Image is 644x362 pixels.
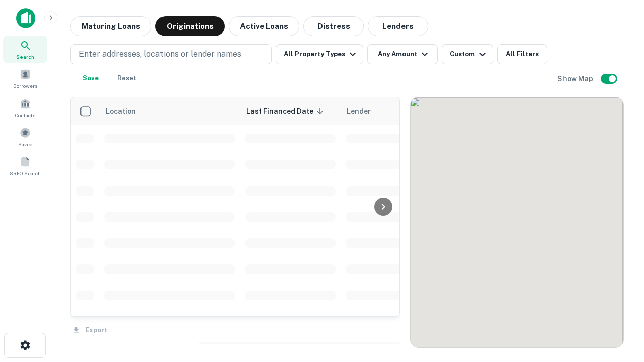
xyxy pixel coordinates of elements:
a: Saved [3,123,47,150]
button: Active Loans [229,16,299,36]
a: Search [3,36,47,63]
h6: Show Map [557,73,595,84]
a: SREO Search [3,152,47,179]
button: Save your search to get updates of matches that match your search criteria. [74,68,107,88]
div: Custom [450,48,489,60]
span: Location [105,105,149,117]
span: Borrowers [13,82,37,90]
button: Enter addresses, locations or lender names [70,44,272,64]
th: Last Financed Date [240,97,341,125]
th: Lender [341,97,502,125]
span: Last Financed Date [246,105,327,117]
span: SREO Search [10,169,41,177]
button: All Filters [497,44,547,64]
button: Maturing Loans [70,16,151,36]
button: Lenders [368,16,428,36]
button: Reset [111,68,143,88]
button: Custom [442,44,493,64]
iframe: Chat Widget [594,249,644,298]
button: All Property Types [276,44,363,64]
a: Contacts [3,94,47,121]
img: capitalize-icon.png [16,8,35,28]
button: Originations [155,16,225,36]
a: Borrowers [3,65,47,92]
span: Search [16,53,34,61]
span: Lender [347,105,371,117]
div: 0 0 [411,97,623,347]
button: Any Amount [367,44,438,64]
p: Enter addresses, locations or lender names [79,48,242,60]
span: Saved [18,140,33,148]
button: Distress [303,16,364,36]
th: Location [99,97,240,125]
span: Contacts [15,111,35,119]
